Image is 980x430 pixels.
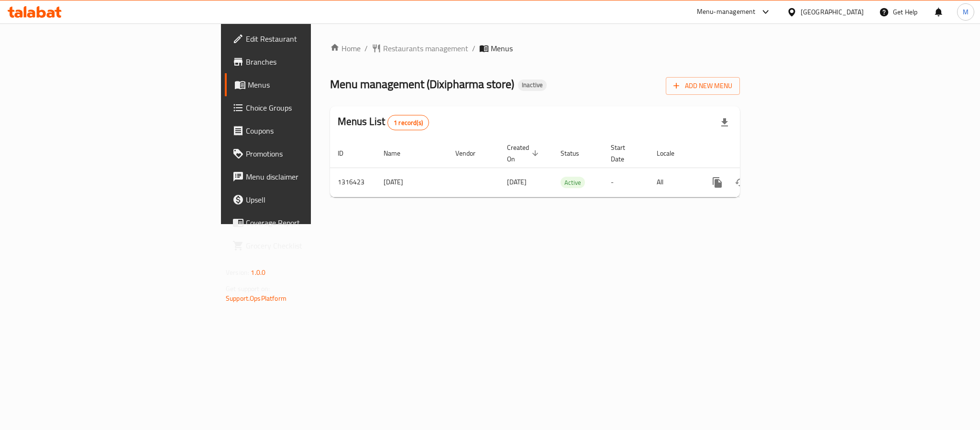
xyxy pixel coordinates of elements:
[246,240,377,251] span: Grocery Checklist
[507,176,527,188] span: [DATE]
[225,211,385,234] a: Coverage Report
[387,115,429,130] div: Total records count
[225,165,385,188] a: Menu disclaimer
[657,147,687,159] span: Locale
[338,147,356,159] span: ID
[801,7,864,17] div: [GEOGRAPHIC_DATA]
[372,43,468,54] a: Restaurants management
[603,168,649,197] td: -
[666,77,740,95] button: Add New Menu
[713,111,736,134] div: Export file
[246,148,377,159] span: Promotions
[697,6,756,18] div: Menu-management
[383,43,468,54] span: Restaurants management
[706,171,729,194] button: more
[561,177,585,188] span: Active
[518,79,547,91] div: Inactive
[561,147,592,159] span: Status
[225,96,385,119] a: Choice Groups
[246,194,377,205] span: Upsell
[225,50,385,73] a: Branches
[225,234,385,257] a: Grocery Checklist
[455,147,488,159] span: Vendor
[376,168,448,197] td: [DATE]
[248,79,377,91] span: Menus
[384,147,413,159] span: Name
[225,73,385,96] a: Menus
[246,171,377,182] span: Menu disclaimer
[649,168,698,197] td: All
[225,142,385,165] a: Promotions
[225,27,385,50] a: Edit Restaurant
[246,33,377,45] span: Edit Restaurant
[338,114,429,130] h2: Menus List
[698,139,805,168] th: Actions
[963,7,969,17] span: M
[225,188,385,211] a: Upsell
[330,43,740,54] nav: breadcrumb
[226,266,249,279] span: Version:
[507,142,541,165] span: Created On
[246,56,377,68] span: Branches
[472,43,475,54] li: /
[491,43,513,54] span: Menus
[246,217,377,228] span: Coverage Report
[246,102,377,113] span: Choice Groups
[388,118,429,127] span: 1 record(s)
[251,266,265,279] span: 1.0.0
[330,73,514,95] span: Menu management ( Dixipharma store )
[518,81,547,89] span: Inactive
[729,171,752,194] button: Change Status
[673,80,732,92] span: Add New Menu
[226,283,270,295] span: Get support on:
[330,139,805,197] table: enhanced table
[226,292,286,305] a: Support.OpsPlatform
[225,119,385,142] a: Coupons
[246,125,377,136] span: Coupons
[611,142,638,165] span: Start Date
